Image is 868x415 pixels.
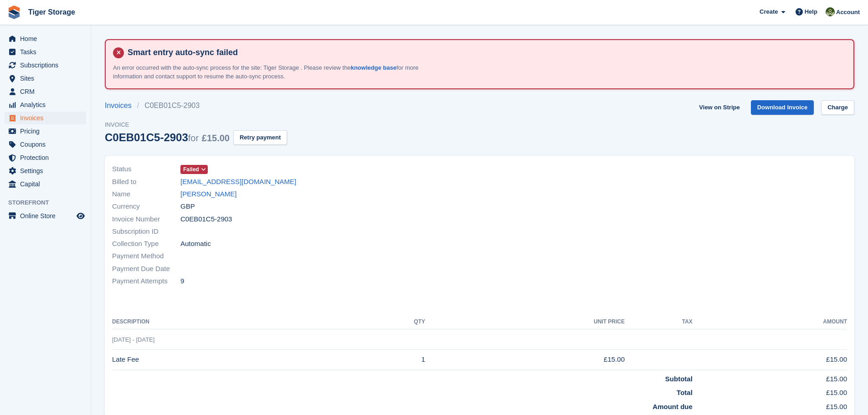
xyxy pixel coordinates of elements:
span: 9 [180,276,184,287]
a: Tiger Storage [25,5,79,20]
span: Pricing [20,125,75,138]
span: Protection [20,151,75,164]
img: stora-icon-8386f47178a22dfd0bd8f6a31ec36ba5ce8667c1dd55bd0f319d3a0aa187defe.svg [7,5,21,19]
a: menu [5,98,86,111]
a: [PERSON_NAME] [180,189,236,200]
span: Capital [20,178,75,190]
a: menu [5,32,86,45]
span: Payment Attempts [112,276,180,287]
strong: Subtotal [665,375,693,383]
a: menu [5,112,86,124]
h4: Smart entry auto-sync failed [124,47,846,58]
td: £15.00 [693,349,847,370]
p: An error occurred with the auto-sync process for the site: Tiger Storage . Please review the for ... [113,63,432,81]
span: Tasks [20,46,75,58]
span: Invoices [20,112,75,124]
button: Retry payment [233,130,287,145]
div: C0EB01C5-2903 [105,131,230,143]
span: Status [112,164,180,174]
span: Subscription ID [112,226,180,237]
span: Payment Due Date [112,264,180,274]
span: GBP [180,201,195,212]
a: menu [5,210,86,222]
span: Home [20,32,75,45]
span: Help [805,7,817,16]
span: Sites [20,72,75,85]
a: menu [5,178,86,190]
span: Create [760,7,778,16]
th: Unit Price [425,315,625,329]
a: Failed [180,164,208,174]
a: Preview store [75,210,86,221]
a: menu [5,138,86,151]
td: £15.00 [425,349,625,370]
span: Name [112,189,180,200]
span: C0EB01C5-2903 [180,214,232,225]
span: Subscriptions [20,59,75,72]
a: [EMAIL_ADDRESS][DOMAIN_NAME] [180,177,296,187]
td: £15.00 [693,398,847,412]
span: Billed to [112,177,180,187]
span: Failed [183,165,199,174]
td: £15.00 [693,370,847,384]
span: [DATE] - [DATE] [112,336,154,343]
a: menu [5,59,86,72]
a: menu [5,125,86,138]
span: Analytics [20,98,75,111]
td: 1 [353,349,425,370]
strong: Total [677,389,693,396]
span: Settings [20,164,75,177]
a: Download Invoice [751,100,814,115]
th: QTY [353,315,425,329]
span: Invoice [105,120,287,129]
a: menu [5,85,86,98]
a: menu [5,164,86,177]
strong: Amount due [652,403,693,410]
a: Invoices [105,100,137,111]
span: Invoice Number [112,214,180,225]
a: menu [5,72,86,85]
a: Charge [821,100,854,115]
span: Account [836,8,860,17]
td: £15.00 [693,384,847,398]
span: Storefront [8,198,91,207]
img: Matthew Ellwood [826,7,835,16]
a: knowledge base [351,64,396,71]
span: Payment Method [112,251,180,261]
span: £15.00 [202,133,230,143]
span: for [188,133,199,143]
th: Tax [625,315,693,329]
a: View on Stripe [695,100,743,115]
a: menu [5,46,86,58]
th: Description [112,315,353,329]
span: Currency [112,201,180,212]
span: CRM [20,85,75,98]
span: Coupons [20,138,75,151]
th: Amount [693,315,847,329]
span: Automatic [180,239,211,249]
a: menu [5,151,86,164]
td: Late Fee [112,349,353,370]
nav: breadcrumbs [105,100,287,111]
span: Collection Type [112,239,180,249]
span: Online Store [20,210,75,222]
